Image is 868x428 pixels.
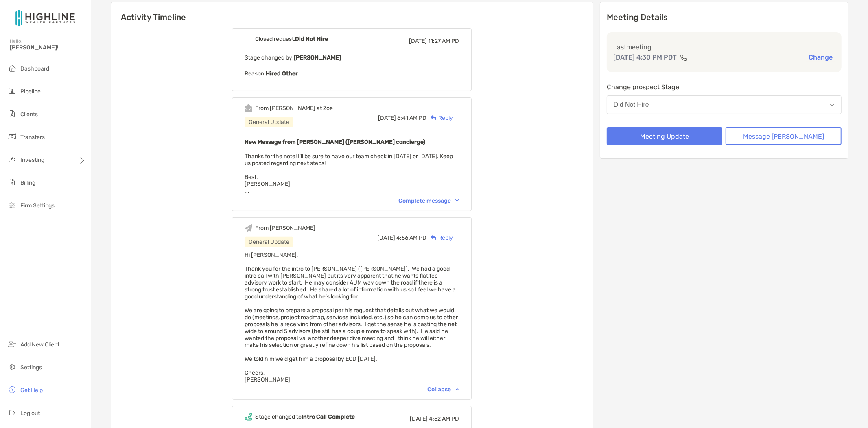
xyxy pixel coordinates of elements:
[245,153,453,194] span: Thanks for the note! I’ll be sure to have our team check in [DATE] or [DATE]. Keep us posted rega...
[20,410,40,417] span: Log out
[398,197,459,204] div: Complete message
[302,413,355,420] b: Intro Call Complete
[20,157,44,163] span: Investing
[7,63,17,73] img: dashboard icon
[245,252,458,383] span: Hi [PERSON_NAME], Thank you for the intro to [PERSON_NAME] ([PERSON_NAME]). We had a good intro c...
[377,234,395,241] span: [DATE]
[7,86,17,96] img: pipeline icon
[245,68,459,79] p: Reason:
[7,177,17,187] img: billing icon
[613,42,835,52] p: Last meeting
[396,234,426,241] span: 4:56 AM PD
[830,104,835,106] img: Open dropdown arrow
[20,341,59,348] span: Add New Client
[245,224,252,232] img: Event icon
[20,88,41,95] span: Pipeline
[410,415,428,422] span: [DATE]
[20,134,45,141] span: Transfers
[431,235,437,240] img: Reply icon
[7,200,17,210] img: firm-settings icon
[607,12,842,22] p: Meeting Details
[806,53,835,62] button: Change
[607,82,842,92] p: Change prospect Stage
[295,35,328,42] b: Did Not Hire
[427,386,459,393] div: Collapse
[245,104,252,112] img: Event icon
[255,35,328,42] div: Closed request,
[266,70,298,77] b: Hired Other
[426,114,453,122] div: Reply
[431,115,437,121] img: Reply icon
[245,117,293,127] div: General Update
[607,95,842,114] button: Did Not Hire
[7,109,17,119] img: clients icon
[455,388,459,390] img: Chevron icon
[426,234,453,242] div: Reply
[680,54,687,61] img: communication type
[245,35,252,43] img: Event icon
[378,115,396,121] span: [DATE]
[7,132,17,141] img: transfers icon
[7,339,17,349] img: add_new_client icon
[294,54,341,61] b: [PERSON_NAME]
[726,127,842,145] button: Message [PERSON_NAME]
[20,179,35,186] span: Billing
[255,225,315,232] div: From [PERSON_NAME]
[10,3,81,33] img: Zoe Logo
[245,139,425,146] b: New Message from [PERSON_NAME] ([PERSON_NAME] concierge)
[428,38,459,44] span: 11:27 AM PD
[7,408,17,417] img: logout icon
[20,202,55,209] span: Firm Settings
[7,154,17,164] img: investing icon
[255,105,333,112] div: From [PERSON_NAME] at Zoe
[245,53,459,63] p: Stage changed by:
[255,413,355,420] div: Stage changed to
[20,65,49,72] span: Dashboard
[607,127,723,145] button: Meeting Update
[20,387,43,394] span: Get Help
[10,44,86,51] span: [PERSON_NAME]!
[245,237,293,247] div: General Update
[429,415,459,422] span: 4:52 AM PD
[409,38,427,44] span: [DATE]
[7,385,17,395] img: get-help icon
[20,364,42,371] span: Settings
[613,52,677,62] p: [DATE] 4:30 PM PDT
[245,413,252,421] img: Event icon
[111,2,593,22] h6: Activity Timeline
[614,101,649,108] div: Did Not Hire
[20,111,38,118] span: Clients
[455,199,459,202] img: Chevron icon
[397,115,426,121] span: 6:41 AM PD
[7,362,17,372] img: settings icon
